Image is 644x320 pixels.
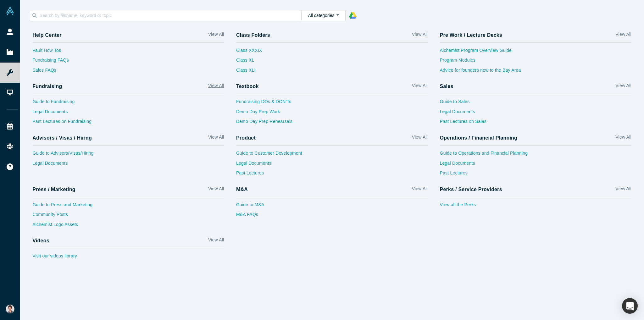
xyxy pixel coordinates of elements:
[412,134,428,143] a: View All
[412,31,428,40] a: View All
[615,185,631,195] a: View All
[236,160,428,170] a: Legal Documents
[440,150,631,160] a: Guide to Operations and Financial Planning
[236,170,428,180] a: Past Lectures
[440,186,502,192] h4: Perks / Service Providers
[440,47,631,57] a: Alchemist Program Overview Guide
[440,170,631,180] a: Past Lectures
[208,237,224,246] a: View All
[236,98,428,108] a: Fundraising DOs & DON’Ts
[32,47,224,57] a: Vault How Tos
[236,201,428,212] a: Guide to M&A
[412,185,428,195] a: View All
[32,83,62,89] h4: Fundraising
[236,150,428,160] a: Guide to Customer Development
[236,135,256,141] h4: Product
[440,118,631,128] a: Past Lectures on Sales
[412,82,428,91] a: View All
[236,57,262,67] a: Class XL
[32,253,224,263] a: Visit our videos library
[440,32,502,38] h4: Pre Work / Lecture Decks
[6,7,14,15] img: Alchemist Vault Logo
[615,134,631,143] a: View All
[236,83,259,89] h4: Textbook
[32,32,61,38] h4: Help Center
[32,221,224,231] a: Alchemist Logo Assets
[236,108,428,119] a: Demo Day Prep Work
[440,83,453,89] h4: Sales
[236,211,428,221] a: M&A FAQs
[208,134,224,143] a: View All
[615,31,631,40] a: View All
[236,118,428,128] a: Demo Day Prep Rehearsals
[440,57,631,67] a: Program Modules
[32,57,224,67] a: Fundraising FAQs
[208,185,224,195] a: View All
[208,31,224,40] a: View All
[39,11,302,19] input: Search by filename, keyword or topic
[208,82,224,91] a: View All
[236,32,270,38] h4: Class Folders
[440,201,631,212] a: View all the Perks
[32,238,49,244] h4: Videos
[32,211,224,221] a: Community Posts
[301,10,346,21] button: All categories
[440,98,631,108] a: Guide to Sales
[236,186,248,192] h4: M&A
[440,160,631,170] a: Legal Documents
[32,201,224,212] a: Guide to Press and Marketing
[615,82,631,91] a: View All
[440,67,631,77] a: Advice for founders new to the Bay Area
[32,160,224,170] a: Legal Documents
[236,47,262,57] a: Class XXXIX
[32,108,224,119] a: Legal Documents
[32,135,92,141] h4: Advisors / Visas / Hiring
[32,98,224,108] a: Guide to Fundraising
[440,135,518,141] h4: Operations / Financial Planning
[32,186,75,192] h4: Press / Marketing
[32,150,224,160] a: Guide to Advisors/Visas/Hiring
[6,305,14,313] img: Satyam Goel's Account
[32,67,224,77] a: Sales FAQs
[440,108,631,119] a: Legal Documents
[32,118,224,128] a: Past Lectures on Fundraising
[236,67,262,77] a: Class XLI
